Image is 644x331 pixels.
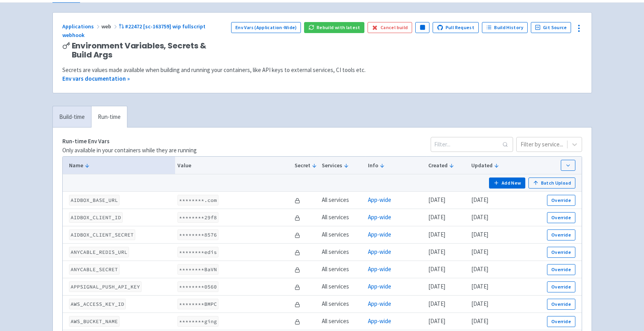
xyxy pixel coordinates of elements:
time: [DATE] [428,196,445,203]
a: Build-time [53,106,91,128]
td: All services [319,209,366,226]
a: App-wide [368,265,391,273]
td: All services [319,192,366,209]
button: Override [547,264,575,275]
button: Services [322,161,363,170]
button: Pause [415,22,429,33]
button: Override [547,316,575,327]
a: Env vars documentation » [62,75,130,82]
code: AIDBOX_BASE_URL [69,195,119,205]
a: App-wide [368,231,391,238]
a: App-wide [368,196,391,203]
button: Batch Upload [528,178,575,189]
a: #22472 [sc-163759] wip fullscript webhook [62,23,206,39]
time: [DATE] [471,265,488,273]
a: App-wide [368,300,391,307]
time: [DATE] [428,213,445,221]
button: Info [368,161,423,170]
a: Git Source [531,22,571,33]
time: [DATE] [428,300,445,307]
button: Override [547,281,575,292]
a: App-wide [368,283,391,290]
code: AWS_BUCKET_NAME [69,316,119,327]
button: Override [547,229,575,240]
button: Updated [471,161,509,170]
button: Override [547,299,575,310]
span: Environment Variables, Secrets & Build Args [72,41,225,59]
button: Add New [489,178,525,189]
a: Pull Request [433,22,479,33]
td: All services [319,226,366,244]
code: ANYCABLE_REDIS_URL [69,247,129,257]
div: Secrets are values made available when building and running your containers, like API keys to ext... [62,66,582,75]
span: web [101,23,119,30]
button: Name [69,161,173,170]
a: Applications [62,23,101,30]
p: Only available in your containers while they are running [62,146,197,155]
time: [DATE] [471,283,488,290]
a: App-wide [368,213,391,221]
code: AWS_ACCESS_KEY_ID [69,299,126,309]
a: Run-time [91,106,127,128]
time: [DATE] [428,248,445,255]
button: Created [428,161,466,170]
code: AIDBOX_CLIENT_SECRET [69,229,135,240]
button: Cancel build [368,22,412,33]
td: All services [319,296,366,313]
input: Filter... [431,137,513,152]
time: [DATE] [471,248,488,255]
button: Override [547,247,575,258]
td: All services [319,278,366,296]
a: Env Vars (Application-Wide) [231,22,301,33]
button: Override [547,212,575,223]
th: Value [175,157,292,174]
time: [DATE] [428,231,445,238]
time: [DATE] [428,283,445,290]
strong: Run-time Env Vars [62,137,110,145]
time: [DATE] [471,196,488,203]
time: [DATE] [471,213,488,221]
code: ANYCABLE_SECRET [69,264,119,275]
a: App-wide [368,317,391,325]
code: AIDBOX_CLIENT_ID [69,212,123,223]
time: [DATE] [471,317,488,325]
button: Secret [295,161,317,170]
code: APPSIGNAL_PUSH_API_KEY [69,281,142,292]
td: All services [319,261,366,278]
time: [DATE] [471,231,488,238]
a: App-wide [368,248,391,255]
time: [DATE] [471,300,488,307]
td: All services [319,313,366,330]
button: Rebuild with latest [304,22,364,33]
time: [DATE] [428,317,445,325]
time: [DATE] [428,265,445,273]
td: All services [319,244,366,261]
a: Build History [482,22,528,33]
button: Override [547,195,575,206]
